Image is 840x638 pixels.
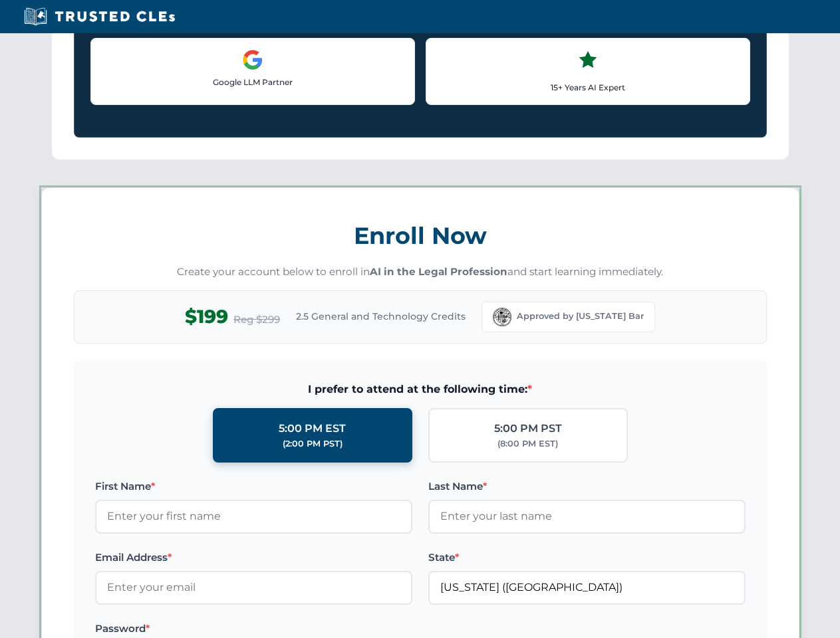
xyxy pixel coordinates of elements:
img: Trusted CLEs [20,7,179,27]
p: Google LLM Partner [102,76,404,88]
div: (8:00 PM EST) [497,437,558,451]
label: Password [95,621,412,637]
p: 15+ Years AI Expert [437,81,739,94]
span: Reg $299 [233,312,280,328]
label: Last Name [428,478,746,494]
input: Florida (FL) [428,571,746,604]
strong: AI in the Legal Profession [370,265,507,278]
img: Google [242,49,263,70]
input: Enter your last name [428,500,746,533]
span: Approved by [US_STATE] Bar [517,310,644,323]
span: 2.5 General and Technology Credits [296,309,466,324]
span: I prefer to attend at the following time: [95,381,746,398]
label: State [428,550,746,566]
div: 5:00 PM PST [494,420,562,437]
label: First Name [95,478,412,494]
p: Create your account below to enroll in and start learning immediately. [74,265,767,280]
input: Enter your email [95,571,412,604]
h3: Enroll Now [74,215,767,257]
label: Email Address [95,550,412,566]
input: Enter your first name [95,500,412,533]
img: Florida Bar [493,308,511,326]
span: $199 [185,302,228,332]
div: 5:00 PM EST [279,420,346,437]
div: (2:00 PM PST) [283,437,343,451]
